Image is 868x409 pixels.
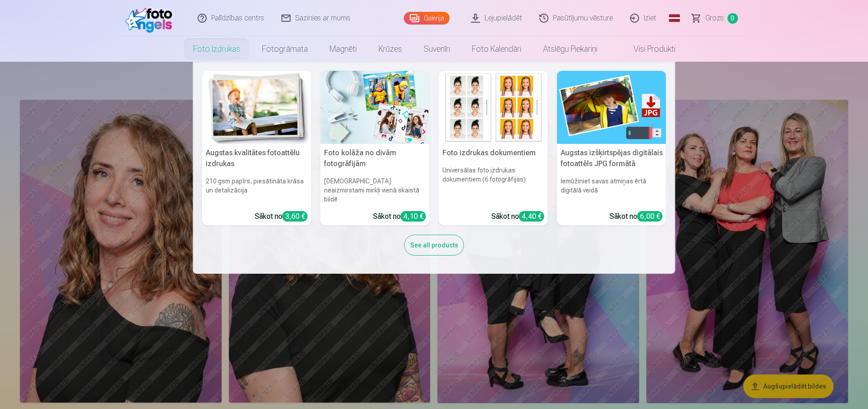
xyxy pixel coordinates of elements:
[202,173,311,207] h6: 210 gsm papīrs, piesātināta krāsa un detalizācija
[532,36,608,62] a: Atslēgu piekariņi
[610,211,663,222] div: Sākot no
[255,211,308,222] div: Sākot no
[557,144,666,173] h5: Augstas izšķirtspējas digitālais fotoattēls JPG formātā
[491,211,544,222] div: Sākot no
[319,36,368,62] a: Magnēti
[557,71,666,144] img: Augstas izšķirtspējas digitālais fotoattēls JPG formātā
[727,13,738,24] span: 0
[125,4,177,33] img: /fa1
[461,36,532,62] a: Foto kalendāri
[401,211,426,222] div: 4,10 €
[202,71,311,144] img: Augstas kvalitātes fotoattēlu izdrukas
[705,13,724,24] span: Grozs
[320,71,430,226] a: Foto kolāža no divām fotogrāfijāmFoto kolāža no divām fotogrāfijām[DEMOGRAPHIC_DATA] neaizmirstam...
[439,71,548,144] img: Foto izdrukas dokumentiem
[637,211,663,222] div: 6,00 €
[404,240,464,249] a: See all products
[320,173,430,207] h6: [DEMOGRAPHIC_DATA] neaizmirstami mirkļi vienā skaistā bildē
[320,71,430,144] img: Foto kolāža no divām fotogrāfijām
[404,235,464,256] div: See all products
[368,36,413,62] a: Krūzes
[202,144,311,173] h5: Augstas kvalitātes fotoattēlu izdrukas
[557,173,666,207] h6: Iemūžiniet savas atmiņas ērtā digitālā veidā
[320,144,430,173] h5: Foto kolāža no divām fotogrāfijām
[519,211,544,222] div: 4,40 €
[282,211,308,222] div: 3,60 €
[413,36,461,62] a: Suvenīri
[251,36,319,62] a: Fotogrāmata
[439,144,548,162] h5: Foto izdrukas dokumentiem
[557,71,666,226] a: Augstas izšķirtspējas digitālais fotoattēls JPG formātāAugstas izšķirtspējas digitālais fotoattēl...
[439,162,548,207] h6: Universālas foto izdrukas dokumentiem (6 fotogrāfijas)
[608,36,686,62] a: Visi produkti
[182,36,251,62] a: Foto izdrukas
[202,71,311,226] a: Augstas kvalitātes fotoattēlu izdrukasAugstas kvalitātes fotoattēlu izdrukas210 gsm papīrs, piesā...
[439,71,548,226] a: Foto izdrukas dokumentiemFoto izdrukas dokumentiemUniversālas foto izdrukas dokumentiem (6 fotogr...
[404,12,450,25] a: Galerija
[373,211,426,222] div: Sākot no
